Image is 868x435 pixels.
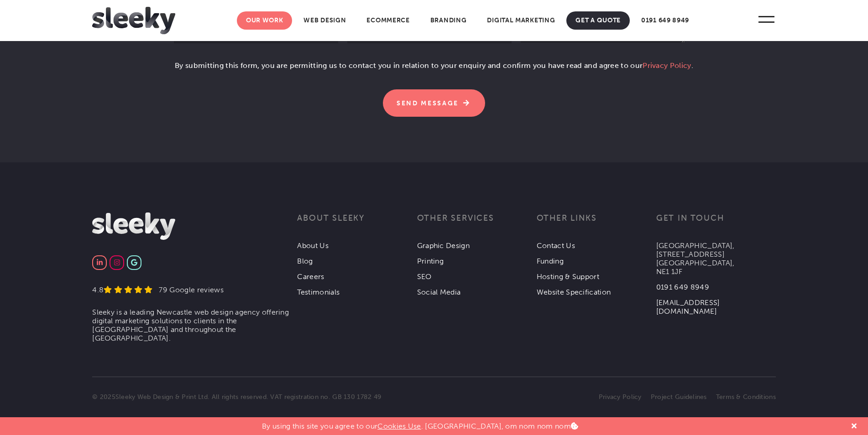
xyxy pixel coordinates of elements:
[297,288,340,296] a: Testimonials
[237,11,293,30] a: Our Work
[417,272,432,281] a: SEO
[297,257,313,265] a: Blog
[297,212,417,234] h3: About Sleeky
[92,212,175,240] img: Sleeky Web Design Newcastle
[632,11,698,30] a: 0191 649 8949
[656,241,776,276] p: [GEOGRAPHIC_DATA], [STREET_ADDRESS] [GEOGRAPHIC_DATA], NE1 1JF
[383,89,485,117] input: Send Message
[537,272,599,281] a: Hosting & Support
[421,11,476,30] a: Branding
[92,308,297,342] li: Sleeky is a leading Newcastle web design agency offering digital marketing solutions to clients i...
[643,61,691,70] a: Privacy Policy
[174,60,694,78] p: By submitting this form, you are permitting us to contact you in relation to your enquiry and con...
[599,393,642,401] a: Privacy Policy
[651,393,707,401] a: Project Guidelines
[92,285,224,294] a: 4.8 79 Google reviews
[262,417,578,430] p: By using this site you agree to our . [GEOGRAPHIC_DATA], om nom nom nom
[114,259,120,266] img: Instagram
[377,422,421,430] a: Cookies Use
[566,11,630,30] a: Get A Quote
[417,288,461,296] a: Social Media
[537,212,656,234] h3: Other links
[716,393,776,401] a: Terms & Conditions
[92,393,434,401] p: © 2025 . All rights reserved. VAT registration no. GB 130 1782 49
[537,288,611,296] a: Website Specification
[656,298,720,316] a: [EMAIL_ADDRESS][DOMAIN_NAME]
[656,212,776,234] h3: Get in touch
[537,257,564,265] a: Funding
[357,11,418,30] a: Ecommerce
[294,11,355,30] a: Web Design
[656,283,709,291] a: 0191 649 8949
[131,259,137,266] img: Google
[478,11,564,30] a: Digital Marketing
[92,7,175,34] img: Sleeky Web Design Newcastle
[297,272,324,281] a: Careers
[297,241,329,250] a: About Us
[417,241,470,250] a: Graphic Design
[417,257,444,265] a: Printing
[152,285,223,294] div: 79 Google reviews
[537,241,575,250] a: Contact Us
[417,212,537,234] h3: Other services
[97,259,103,266] img: Linkedin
